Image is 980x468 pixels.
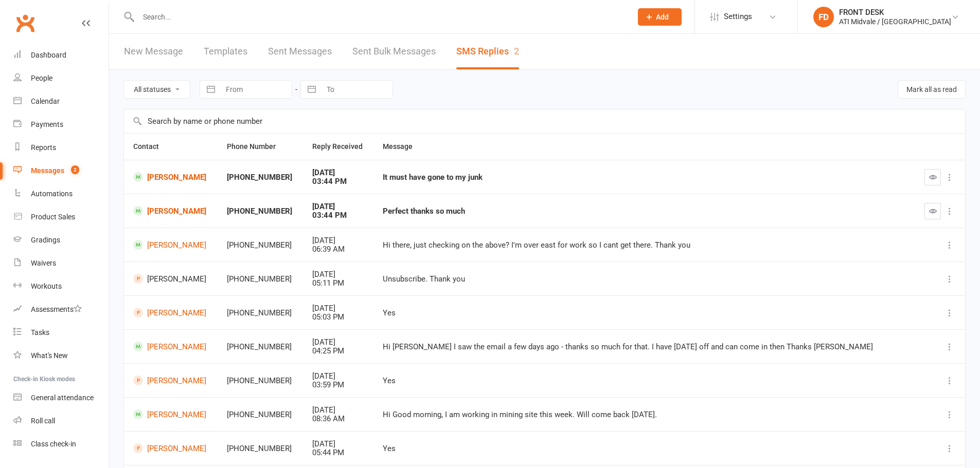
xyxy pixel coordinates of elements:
[124,134,218,160] th: Contact
[12,10,38,36] a: Clubworx
[383,241,905,250] div: Hi there, just checking on the above? I'm over east for work so I cant get there. Thank you
[31,120,63,128] div: Payments
[135,10,625,24] input: Search...
[312,211,364,220] div: 03:44 PM
[133,240,208,250] a: [PERSON_NAME]
[13,386,109,409] a: General attendance kiosk mode
[227,410,294,419] div: [PHONE_NUMBER]
[13,252,109,275] a: Waivers
[312,169,364,177] div: [DATE]
[31,97,60,105] div: Calendar
[218,134,303,160] th: Phone Number
[383,444,905,453] div: Yes
[227,241,294,250] div: [PHONE_NUMBER]
[898,80,966,99] button: Mark all as read
[724,5,752,28] span: Settings
[383,207,905,216] div: Perfect thanks so much
[13,90,109,113] a: Calendar
[312,372,364,381] div: [DATE]
[133,308,208,317] a: [PERSON_NAME]
[31,440,76,448] div: Class check-in
[268,34,332,69] a: Sent Messages
[312,338,364,347] div: [DATE]
[124,34,183,69] a: New Message
[13,344,109,367] a: What's New
[13,113,109,136] a: Payments
[383,173,905,182] div: It must have gone to my junk
[31,236,60,244] div: Gradings
[227,173,294,182] div: [PHONE_NUMBER]
[312,381,364,389] div: 03:59 PM
[133,172,208,182] a: [PERSON_NAME]
[383,309,905,317] div: Yes
[312,202,364,211] div: [DATE]
[373,134,914,160] th: Message
[227,309,294,317] div: [PHONE_NUMBER]
[321,81,393,98] input: To
[227,343,294,351] div: [PHONE_NUMBER]
[31,166,64,175] div: Messages
[312,313,364,322] div: 05:03 PM
[312,177,364,186] div: 03:44 PM
[312,279,364,288] div: 05:11 PM
[31,394,94,402] div: General attendance
[312,245,364,254] div: 06:39 AM
[13,433,109,456] a: Class kiosk mode
[13,321,109,344] a: Tasks
[312,448,364,457] div: 05:44 PM
[13,44,109,67] a: Dashboard
[312,347,364,355] div: 04:25 PM
[514,46,519,57] div: 2
[31,351,68,360] div: What's New
[13,159,109,182] a: Messages 2
[312,304,364,313] div: [DATE]
[312,270,364,279] div: [DATE]
[31,328,49,336] div: Tasks
[383,410,905,419] div: Hi Good morning, I am working in mining site this week. Will come back [DATE].
[133,443,208,453] a: [PERSON_NAME]
[13,298,109,321] a: Assessments
[31,305,82,313] div: Assessments
[31,190,73,198] div: Automations
[383,343,905,351] div: Hi [PERSON_NAME] I saw the email a few days ago - thanks so much for that. I have [DATE] off and ...
[31,74,52,82] div: People
[13,136,109,159] a: Reports
[13,229,109,252] a: Gradings
[227,377,294,385] div: [PHONE_NUMBER]
[204,34,247,69] a: Templates
[227,207,294,216] div: [PHONE_NUMBER]
[352,34,436,69] a: Sent Bulk Messages
[312,415,364,423] div: 08:36 AM
[383,377,905,385] div: Yes
[227,275,294,284] div: [PHONE_NUMBER]
[13,67,109,90] a: People
[656,13,669,21] span: Add
[71,165,79,174] span: 2
[638,8,682,26] button: Add
[227,444,294,453] div: [PHONE_NUMBER]
[31,51,66,59] div: Dashboard
[124,109,965,133] input: Search by name or phone number
[31,213,75,221] div: Product Sales
[220,81,292,98] input: From
[312,236,364,245] div: [DATE]
[133,206,208,216] a: [PERSON_NAME]
[13,205,109,229] a: Product Sales
[31,417,55,425] div: Roll call
[456,34,519,69] a: SMS Replies2
[133,342,208,351] a: [PERSON_NAME]
[312,406,364,415] div: [DATE]
[31,282,62,290] div: Workouts
[839,8,951,17] div: FRONT DESK
[312,440,364,448] div: [DATE]
[133,409,208,419] a: [PERSON_NAME]
[133,274,208,284] span: [PERSON_NAME]
[13,182,109,205] a: Automations
[133,376,208,385] a: [PERSON_NAME]
[13,409,109,433] a: Roll call
[31,259,56,267] div: Waivers
[813,7,834,27] div: FD
[839,17,951,26] div: ATI Midvale / [GEOGRAPHIC_DATA]
[13,275,109,298] a: Workouts
[31,143,56,152] div: Reports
